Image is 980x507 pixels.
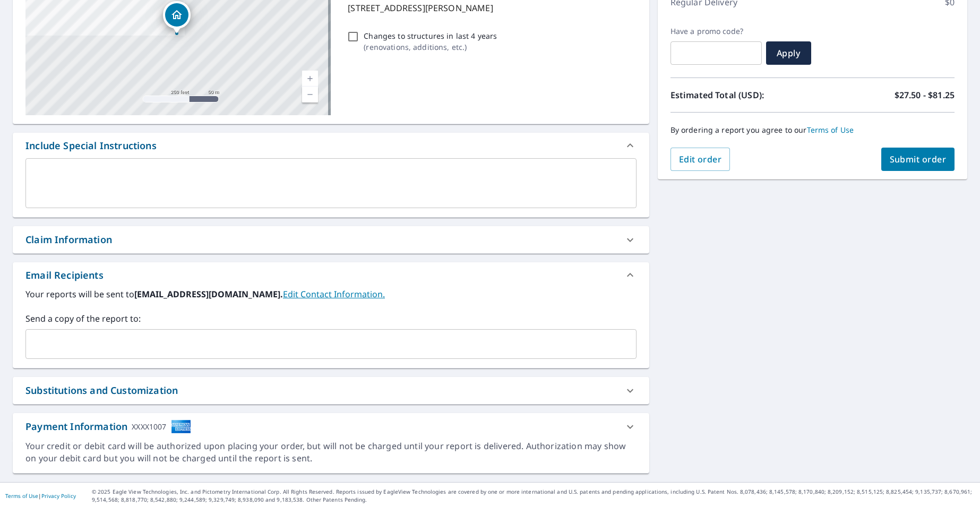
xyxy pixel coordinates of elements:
a: EditContactInfo [283,288,385,300]
div: Email Recipients [13,262,649,288]
label: Your reports will be sent to [25,288,637,300]
div: Your credit or debit card will be authorized upon placing your order, but will not be charged unt... [25,440,637,465]
p: [STREET_ADDRESS][PERSON_NAME] [348,2,632,14]
span: Submit order [890,153,947,165]
p: | [5,493,76,499]
a: Current Level 17, Zoom Out [302,87,318,102]
div: Include Special Instructions [13,133,649,158]
label: Send a copy of the report to: [25,312,637,325]
div: Claim Information [13,226,649,253]
b: [EMAIL_ADDRESS][DOMAIN_NAME]. [134,288,283,300]
div: Email Recipients [25,268,104,282]
p: ( renovations, additions, etc. ) [364,41,497,53]
div: Substitutions and Customization [13,377,649,404]
div: Dropped pin, building 1, Residential property, 145 Henry Dr Orion, IL 61273 [163,1,191,34]
img: cardImage [171,419,191,434]
p: By ordering a report you agree to our [670,125,955,135]
a: Terms of Use [5,492,38,500]
div: Include Special Instructions [25,139,157,153]
span: Edit order [679,153,722,165]
div: Payment Information [25,419,191,434]
p: Estimated Total (USD): [670,89,813,101]
p: © 2025 Eagle View Technologies, Inc. and Pictometry International Corp. All Rights Reserved. Repo... [92,488,975,504]
a: Terms of Use [807,125,854,135]
p: Changes to structures in last 4 years [364,30,497,41]
label: Have a promo code? [670,27,762,36]
div: XXXX1007 [132,419,166,434]
span: Apply [775,47,803,59]
button: Apply [766,41,811,65]
div: Payment InformationXXXX1007cardImage [13,413,649,440]
div: Claim Information [25,233,112,247]
p: $27.50 - $81.25 [895,89,955,101]
div: Substitutions and Customization [25,383,178,398]
button: Submit order [881,148,955,171]
a: Privacy Policy [41,492,76,500]
a: Current Level 17, Zoom In [302,71,318,87]
button: Edit order [670,148,730,171]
